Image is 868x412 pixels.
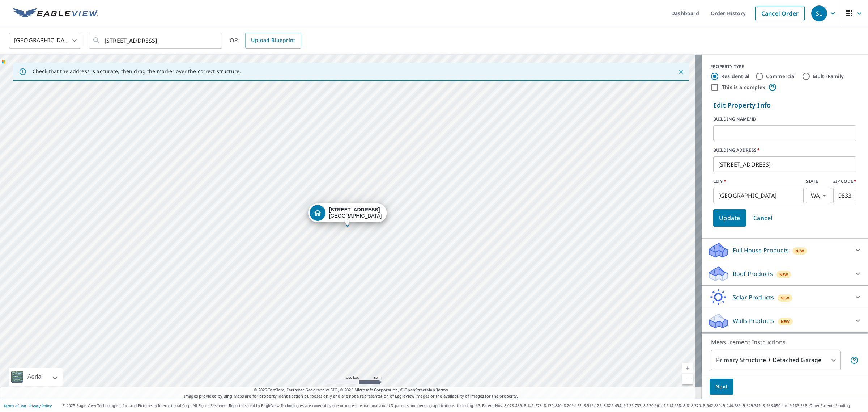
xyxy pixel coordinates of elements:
span: Your report will include the primary structure and a detached garage if one exists. [850,356,859,365]
div: Roof ProductsNew [707,265,862,282]
a: Cancel Order [755,6,805,21]
div: Solar ProductsNew [707,289,862,306]
span: New [781,319,790,324]
span: New [779,272,788,277]
label: BUILDING ADDRESS [713,147,856,154]
strong: [STREET_ADDRESS] [329,207,380,213]
span: New [795,248,804,254]
label: Commercial [766,73,796,80]
a: Current Level 17, Zoom Out [682,374,693,384]
p: Walls Products [733,316,774,325]
button: Cancel [748,209,778,227]
span: © 2025 TomTom, Earthstar Geographics SIO, © 2025 Microsoft Corporation, © [254,387,448,393]
button: Next [710,379,733,395]
label: This is a complex [722,84,765,91]
input: Search by address or latitude-longitude [105,30,208,51]
button: Close [676,67,686,76]
p: © 2025 Eagle View Technologies, Inc. and Pictometry International Corp. All Rights Reserved. Repo... [63,403,864,408]
label: Multi-Family [813,73,844,80]
p: Edit Property Info [713,100,856,110]
label: ZIP CODE [833,178,856,185]
label: STATE [806,178,831,185]
p: | [4,404,52,408]
label: CITY [713,178,804,185]
div: Aerial [9,368,63,386]
div: Dropped pin, building 1, Residential property, 3622 40th Street Ct Gig Harbor, WA 98335 [308,203,387,226]
a: Terms of Use [4,403,26,408]
a: Current Level 17, Zoom In [682,363,693,374]
a: Privacy Policy [28,403,52,408]
div: Walls ProductsNew [707,312,862,329]
p: Measurement Instructions [711,338,859,346]
div: Aerial [25,368,45,386]
span: New [780,295,790,301]
span: Upload Blueprint [251,36,295,45]
label: BUILDING NAME/ID [713,116,856,122]
p: Roof Products [733,269,773,278]
span: Cancel [753,213,773,223]
span: Next [715,382,728,391]
img: EV Logo [13,8,98,19]
div: SL [811,5,827,21]
div: Full House ProductsNew [707,241,862,259]
div: PROPERTY TYPE [710,63,859,70]
a: Terms [436,387,448,392]
em: WA [811,192,820,199]
div: Primary Structure + Detached Garage [711,350,841,370]
span: Update [719,213,740,223]
p: Full House Products [733,246,789,255]
div: [GEOGRAPHIC_DATA] [329,207,382,219]
p: Check that the address is accurate, then drag the marker over the correct structure. [33,68,241,75]
a: Upload Blueprint [245,33,301,49]
div: [GEOGRAPHIC_DATA] [9,30,81,51]
div: OR [230,33,301,49]
p: Solar Products [733,293,774,302]
a: OpenStreetMap [404,387,435,392]
label: Residential [721,73,749,80]
button: Update [713,209,746,227]
div: WA [806,188,831,203]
